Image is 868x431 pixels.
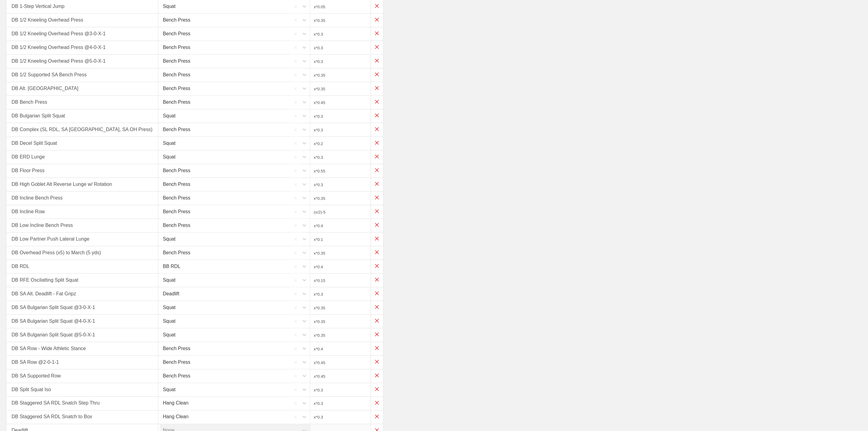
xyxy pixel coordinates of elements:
[163,137,176,150] div: Squat
[6,27,158,41] div: DB 1/2 Kneeling Overhead Press @3-0-X-1
[163,68,190,81] div: Bench Press
[6,410,158,424] div: DB Staggered SA RDL Snatch to Box
[163,55,190,68] div: Bench Press
[6,205,158,219] div: DB Incline Row
[163,151,176,163] div: Squat
[6,260,158,274] div: DB RDL
[6,109,158,123] div: DB Bulgarian Split Squat
[371,41,383,53] img: x.png
[371,55,383,67] img: x.png
[163,109,176,122] div: Squat
[163,397,189,410] div: Hang Clean
[371,164,383,176] img: x.png
[6,342,158,356] div: DB SA Row - Wide Athletic Stance
[6,301,158,315] div: DB SA Bulgarian Split Squat @3-0-X-1
[163,123,190,136] div: Bench Press
[163,41,190,54] div: Bench Press
[371,82,383,94] img: x.png
[163,164,190,177] div: Bench Press
[163,356,190,369] div: Bench Press
[6,68,158,82] div: DB 1/2 Supported SA Bench Press
[6,54,158,68] div: DB 1/2 Kneeling Overhead Press @5-0-X-1
[6,41,158,55] div: DB 1/2 Kneeling Overhead Press @4-0-X-1
[6,328,158,342] div: DB SA Bulgarian Split Squat @5-0-X-1
[163,205,190,218] div: Bench Press
[371,301,383,313] img: x.png
[371,68,383,81] img: x.png
[163,192,190,204] div: Bench Press
[163,96,190,109] div: Bench Press
[6,232,158,246] div: DB Low Partner Push Lateral Lunge
[371,383,383,395] img: x.png
[6,82,158,96] div: DB Alt. [GEOGRAPHIC_DATA]
[6,191,158,205] div: DB Incline Bench Press
[6,356,158,370] div: DB SA Row @2-0-1-1
[371,109,383,122] img: x.png
[6,246,158,260] div: DB Overhead Press (x5) to March (5 yds)
[371,151,383,163] img: x.png
[6,137,158,151] div: DB Decel Split Squat
[6,164,158,178] div: DB Floor Press
[163,178,190,191] div: Bench Press
[6,287,158,301] div: DB SA Alt. Deadlift - Fat Gripz
[371,315,383,327] img: x.png
[163,233,176,245] div: Squat
[371,219,383,231] img: x.png
[6,150,158,164] div: DB ERD Lunge
[371,397,383,409] img: x.png
[6,383,158,397] div: DB Split Squat Iso
[163,287,179,300] div: Deadlift
[163,14,190,26] div: Bench Press
[6,369,158,383] div: DB SA Supported Row
[371,137,383,149] img: x.png
[163,219,190,232] div: Bench Press
[371,342,383,354] img: x.png
[163,342,190,355] div: Bench Press
[163,411,189,423] div: Hang Clean
[6,219,158,233] div: DB Low Incline Bench Press
[163,260,180,273] div: BB RDL
[6,96,158,109] div: DB Bench Press
[371,274,383,286] img: x.png
[163,328,176,341] div: Squat
[371,233,383,245] img: x.png
[6,315,158,328] div: DB SA Bulgarian Split Squat @4-0-X-1
[6,273,158,287] div: DB RFE Oscilatting Split Squat
[6,123,158,137] div: DB Complex (SL RDL, SA [GEOGRAPHIC_DATA], SA OH Press)
[371,14,383,26] img: x.png
[163,27,190,40] div: Bench Press
[371,260,383,272] img: x.png
[6,178,158,192] div: DB High Goblet Alt Reverse Lunge w/ Rotation
[371,246,383,259] img: x.png
[163,383,176,396] div: Squat
[6,13,158,27] div: DB 1/2 Kneeling Overhead Press
[163,82,190,95] div: Bench Press
[163,370,190,382] div: Bench Press
[163,274,176,287] div: Squat
[163,301,176,314] div: Squat
[371,178,383,190] img: x.png
[163,246,190,259] div: Bench Press
[838,402,868,431] iframe: Chat Widget
[371,411,383,423] img: x.png
[371,370,383,382] img: x.png
[371,27,383,40] img: x.png
[163,315,176,328] div: Squat
[371,328,383,341] img: x.png
[371,287,383,300] img: x.png
[371,123,383,135] img: x.png
[371,205,383,217] img: x.png
[371,96,383,108] img: x.png
[371,192,383,204] img: x.png
[371,356,383,368] img: x.png
[6,397,158,411] div: DB Staggered SA RDL Snatch Step Thru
